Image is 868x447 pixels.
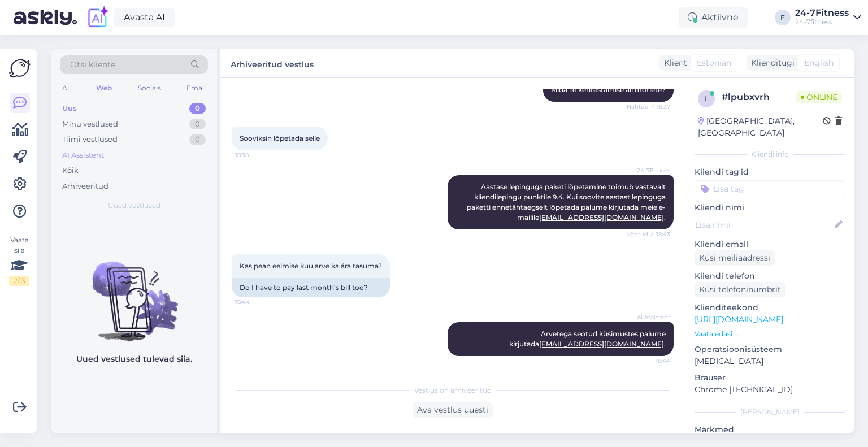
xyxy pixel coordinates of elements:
span: Vestlus on arhiveeritud [414,385,492,396]
input: Lisa nimi [695,219,832,231]
div: 24-7fitness [795,18,849,27]
span: 18:38 [235,151,277,159]
div: All [60,81,73,96]
span: Nähtud ✓ 18:43 [626,230,670,238]
span: AI Assistent [628,313,670,322]
span: Aastase lepinguga paketi lõpetamine toimub vastavalt kliendilepingu punktile 9.4. Kui soovite aas... [467,183,667,222]
div: Socials [136,81,163,96]
div: [GEOGRAPHIC_DATA], [GEOGRAPHIC_DATA] [698,115,823,139]
p: Kliendi telefon [695,270,845,282]
p: Kliendi nimi [695,202,845,214]
span: 24-7Fitness [628,166,670,175]
span: 18:44 [235,298,277,306]
div: Arhiveeritud [62,181,108,192]
div: AI Assistent [62,150,104,161]
p: Klienditeekond [695,302,845,314]
div: Vaata siia [9,235,29,286]
p: Chrome [TECHNICAL_ID] [695,384,845,396]
span: 18:44 [628,357,670,365]
p: [MEDICAL_DATA] [695,355,845,367]
span: Online [796,91,842,103]
span: Uued vestlused [108,201,160,211]
div: Aktiivne [679,7,748,28]
div: Uus [62,103,77,114]
div: Tiimi vestlused [62,134,118,145]
div: Ava vestlus uuesti [413,402,493,418]
span: English [804,57,834,69]
div: Do I have to pay last month's bill too? [232,278,390,297]
div: # lpubxvrh [722,90,796,104]
span: Arvetega seotud küsimustes palume kirjutada . [509,329,667,348]
span: Sooviksin lõpetada selle [240,134,320,142]
img: No chats [51,241,217,343]
div: F [775,10,791,25]
span: Estonian [697,57,731,69]
div: Web [94,81,114,96]
div: 0 [189,134,206,145]
div: Email [184,81,208,96]
a: [EMAIL_ADDRESS][DOMAIN_NAME] [539,213,664,222]
span: l [705,94,709,103]
p: Vaata edasi ... [695,329,845,339]
div: 24-7Fitness [795,8,849,18]
div: Minu vestlused [62,119,118,130]
div: Klienditugi [747,57,795,69]
a: Avasta AI [114,8,175,27]
div: 0 [189,119,206,130]
label: Arhiveeritud vestlus [231,55,314,71]
p: Kliendi email [695,238,845,250]
p: Märkmed [695,424,845,436]
div: Kõik [62,165,79,176]
p: Operatsioonisüsteem [695,344,845,355]
span: Mida Te kehtestamise all mõtlete? [551,85,666,94]
div: 2 / 3 [9,276,29,286]
div: Küsi meiliaadressi [695,250,775,266]
span: Otsi kliente [70,59,115,71]
a: [URL][DOMAIN_NAME] [695,314,783,324]
a: 24-7Fitness24-7fitness [795,8,861,27]
img: explore-ai [86,6,110,29]
span: Kas pean eelmise kuu arve ka ära tasuma? [240,262,382,270]
div: Kliendi info [695,149,845,159]
p: Kliendi tag'id [695,166,845,178]
div: Klient [659,57,687,69]
div: 0 [189,103,206,114]
a: [EMAIL_ADDRESS][DOMAIN_NAME] [539,340,664,348]
img: Askly Logo [9,58,31,79]
div: Küsi telefoninumbrit [695,282,785,297]
span: Nähtud ✓ 18:37 [627,102,670,111]
input: Lisa tag [695,180,845,197]
p: Uued vestlused tulevad siia. [76,353,192,365]
div: [PERSON_NAME] [695,407,845,417]
p: Brauser [695,372,845,384]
